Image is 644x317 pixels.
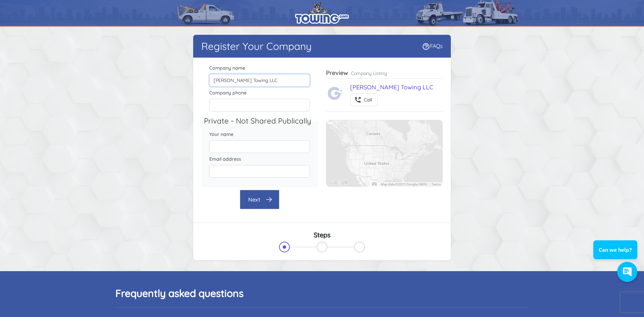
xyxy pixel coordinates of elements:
label: Company name [209,65,310,71]
div: Call [364,97,372,102]
button: Call [350,93,378,106]
button: Next [240,190,279,209]
a: FAQs [422,43,443,49]
h2: Frequently asked questions [115,287,529,299]
label: Email address [209,156,310,162]
a: [PERSON_NAME] Towing LLC [350,83,433,91]
iframe: Conversations [587,222,644,289]
label: Your name [209,131,310,138]
legend: Private - Not Shared Publically [204,115,321,127]
a: Terms (opens in new tab) [431,182,441,186]
span: Map data ©2025 Google, INEGI [381,182,427,186]
h3: Steps [201,231,443,239]
a: Open this area in Google Maps (opens a new window) [328,178,350,187]
h1: Register Your Company [201,40,312,52]
button: Keyboard shortcuts [372,182,377,185]
label: Company phone [209,89,310,96]
p: Company Listing [351,70,387,77]
h3: Preview [326,69,348,77]
img: Towing.com Logo [327,85,343,101]
img: Google [328,178,350,187]
img: logo.png [295,2,349,24]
